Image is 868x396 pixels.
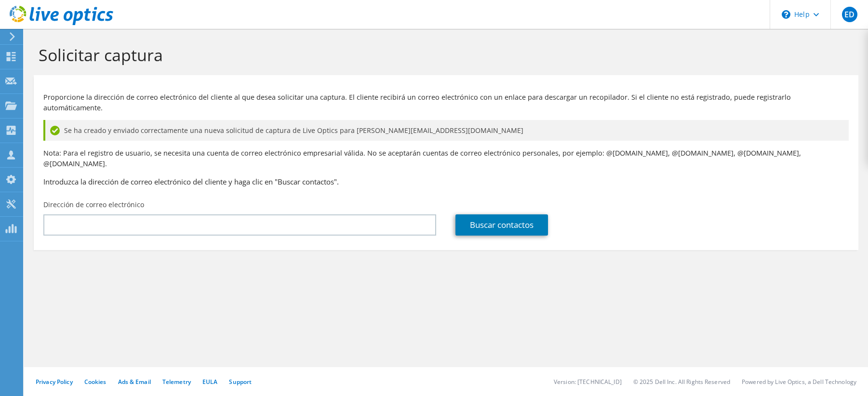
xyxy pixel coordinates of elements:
[43,200,144,210] label: Dirección de correo electrónico
[782,10,790,19] svg: \n
[39,45,849,65] h1: Solicitar captura
[455,214,548,236] a: Buscar contactos
[633,378,730,386] li: © 2025 Dell Inc. All Rights Reserved
[202,378,217,386] a: EULA
[84,378,107,386] a: Cookies
[229,378,252,386] a: Support
[43,176,849,187] h3: Introduzca la dirección de correo electrónico del cliente y haga clic en "Buscar contactos".
[64,125,523,136] span: Se ha creado y enviado correctamente una nueva solicitud de captura de Live Optics para [PERSON_N...
[842,7,857,22] span: ED
[36,378,73,386] a: Privacy Policy
[742,378,856,386] li: Powered by Live Optics, a Dell Technology
[162,378,191,386] a: Telemetry
[554,378,622,386] li: Version: [TECHNICAL_ID]
[43,92,849,113] p: Proporcione la dirección de correo electrónico del cliente al que desea solicitar una captura. El...
[118,378,151,386] a: Ads & Email
[43,148,849,169] p: Nota: Para el registro de usuario, se necesita una cuenta de correo electrónico empresarial válid...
